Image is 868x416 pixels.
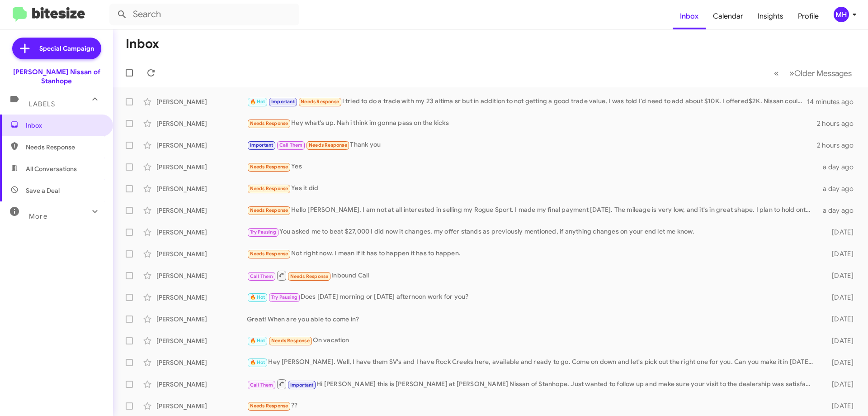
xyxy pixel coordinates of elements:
div: [PERSON_NAME] [156,402,247,411]
span: 🔥 Hot [250,338,265,344]
div: [DATE] [817,380,861,389]
div: [PERSON_NAME] [156,206,247,215]
div: Yes [247,162,817,172]
div: MH [834,7,849,22]
a: Calendar [706,3,750,29]
span: Call Them [250,382,274,388]
div: [PERSON_NAME] [156,97,247,106]
div: [PERSON_NAME] [156,249,247,258]
a: Insights [750,3,791,29]
span: « [774,67,779,79]
div: Hey what's up. Nah i think im gonna pass on the kicks [247,118,817,129]
span: Try Pausing [250,229,276,235]
span: Needs Response [271,338,310,344]
div: Hey [PERSON_NAME]. Well, I have them SV's and I have Rock Creeks here, available and ready to go.... [247,357,817,368]
a: Profile [791,3,826,29]
div: [DATE] [817,315,861,324]
span: Needs Response [301,99,339,105]
div: [PERSON_NAME] [156,315,247,324]
span: 🔥 Hot [250,99,265,105]
span: Needs Response [26,143,103,152]
div: [PERSON_NAME] [156,271,247,280]
div: [PERSON_NAME] [156,228,247,237]
span: Important [250,142,274,148]
div: [DATE] [817,402,861,411]
div: On vacation [247,335,817,346]
div: [DATE] [817,336,861,345]
div: a day ago [817,206,861,215]
div: [PERSON_NAME] [156,380,247,389]
span: Needs Response [309,142,347,148]
div: [DATE] [817,271,861,280]
div: Hello [PERSON_NAME]. I am not at all interested in selling my Rogue Sport. I made my final paymen... [247,205,817,215]
div: [DATE] [817,228,861,237]
div: Thank you [247,140,817,150]
div: You asked me to beat $27,000 I did now it changes, my offer stands as previously mentioned, if an... [247,227,817,237]
span: Older Messages [794,68,852,78]
div: [PERSON_NAME] [156,336,247,345]
span: Needs Response [250,164,288,170]
span: Call Them [279,142,303,148]
div: 2 hours ago [817,119,861,128]
div: Yes it did [247,183,817,194]
div: [PERSON_NAME] [156,293,247,302]
div: Hi [PERSON_NAME] this is [PERSON_NAME] at [PERSON_NAME] Nissan of Stanhope. Just wanted to follow... [247,378,817,390]
span: Needs Response [290,273,329,279]
nav: Page navigation example [769,64,857,82]
span: Labels [29,100,55,108]
span: Important [271,99,295,105]
span: Needs Response [250,186,288,191]
div: [PERSON_NAME] [156,358,247,367]
span: Needs Response [250,207,288,213]
span: Needs Response [250,120,288,126]
input: Search [109,4,299,25]
span: Important [290,382,314,388]
span: Special Campaign [39,44,94,53]
div: 14 minutes ago [807,97,861,106]
div: [DATE] [817,249,861,258]
div: Not right now. I mean if it has to happen it has to happen. [247,249,817,259]
span: Inbox [26,121,103,130]
span: Call Them [250,273,274,279]
div: [PERSON_NAME] [156,184,247,193]
span: Try Pausing [271,294,297,300]
h1: Inbox [126,37,159,51]
div: [PERSON_NAME] [156,141,247,150]
div: ?? [247,401,817,411]
div: 2 hours ago [817,141,861,150]
span: Needs Response [250,403,288,409]
span: Needs Response [250,251,288,257]
div: Does [DATE] morning or [DATE] afternoon work for you? [247,292,817,302]
button: MH [826,7,858,22]
div: [DATE] [817,293,861,302]
div: [DATE] [817,358,861,367]
button: Previous [769,64,784,82]
div: a day ago [817,184,861,193]
span: All Conversations [26,164,77,173]
a: Inbox [673,3,706,29]
div: I tried to do a trade with my 23 altima sr but in addition to not getting a good trade value, I w... [247,96,807,107]
button: Next [784,64,857,82]
span: Save a Deal [26,186,60,195]
div: Great! When are you able to come in? [247,315,817,324]
div: a day ago [817,163,861,172]
div: Inbound Call [247,270,817,281]
span: 🔥 Hot [250,294,265,300]
span: 🔥 Hot [250,359,265,365]
a: Special Campaign [12,38,101,59]
span: » [789,67,794,79]
span: More [29,212,47,220]
div: [PERSON_NAME] [156,119,247,128]
div: [PERSON_NAME] [156,163,247,172]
